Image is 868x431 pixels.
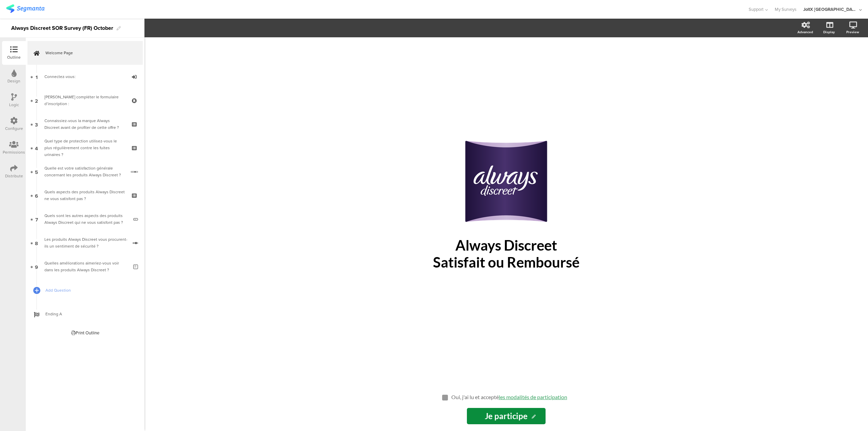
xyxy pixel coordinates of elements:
div: Quels aspects des produits Always Discreet ne vous satisfont pas ? [44,189,125,202]
span: 7 [35,215,38,223]
div: Print Outline [71,330,99,336]
div: Quelles améliorations aimeriez-vous voir dans les produits Always Discreet ? [44,260,128,273]
div: Display [823,30,835,35]
div: Quel type de protection utilisez-vous le plus régulièrement contre les fuites urinaires ? [44,138,125,158]
p: Always Discreet [381,237,632,254]
span: 2 [35,97,38,104]
a: 1 Connectez-vous: [27,65,143,89]
a: 3 Connaissiez-vous la marque Always Discreet avant de profiter de cette offre ? [27,112,143,136]
div: Distribute [5,173,23,179]
input: Start [467,408,546,424]
a: 8 Les produits Always Discreet vous procurent-ils un sentiment de sécurité ? [27,231,143,255]
div: Permissions [3,149,25,155]
div: Quelle est votre satisfaction générale concernant les produits Always Discreet ? [44,165,126,178]
div: Always Discreet SOR Survey (FR) October [11,23,113,34]
div: Logic [9,102,19,108]
span: Ending A [45,311,132,317]
div: Les produits Always Discreet vous procurent-ils un sentiment de sécurité ? [44,236,127,250]
div: Veuillez compléter le formulaire d’inscription : [44,94,125,107]
a: 6 Quels aspects des produits Always Discreet ne vous satisfont pas ? [27,183,143,207]
p: Satisfait ou Remboursé [381,254,632,271]
span: Support [749,6,764,13]
span: Add Question [45,287,132,294]
a: 2 [PERSON_NAME] compléter le formulaire d’inscription : [27,89,143,112]
span: 1 [36,73,38,80]
a: Welcome Page [27,41,143,65]
div: Configure [5,125,23,132]
span: Welcome Page [45,50,132,56]
img: segmanta logo [6,4,44,13]
span: 6 [35,192,38,199]
div: Advanced [797,30,813,35]
span: 8 [35,239,38,247]
div: Connaissiez-vous la marque Always Discreet avant de profiter de cette offre ? [44,117,125,131]
span: 4 [35,144,38,152]
a: 9 Quelles améliorations aimeriez-vous voir dans les produits Always Discreet ? [27,255,143,278]
div: Connectez-vous: [44,73,125,80]
a: 7 Quels sont les autres aspects des produits Always Discreet qui ne vous satisfont pas ? [27,207,143,231]
div: JoltX [GEOGRAPHIC_DATA] [803,6,857,13]
a: les modalités de participation [499,394,567,400]
span: 5 [35,168,38,175]
a: 5 Quelle est votre satisfaction générale concernant les produits Always Discreet ? [27,160,143,183]
div: Quels sont les autres aspects des produits Always Discreet qui ne vous satisfont pas ? [44,212,128,226]
div: Preview [846,30,859,35]
span: 9 [35,263,38,270]
div: Design [7,78,20,84]
p: Oui, j'ai lu et accepté [451,394,567,400]
a: Ending A [27,302,143,326]
div: Outline [7,54,21,60]
span: 3 [35,120,38,128]
a: 4 Quel type de protection utilisez-vous le plus régulièrement contre les fuites urinaires ? [27,136,143,160]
